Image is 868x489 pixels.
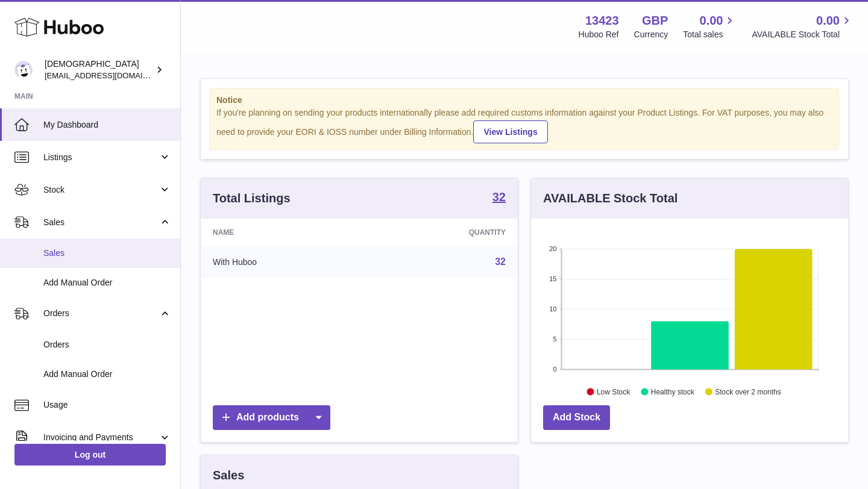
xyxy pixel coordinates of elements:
[549,245,556,252] text: 20
[43,152,159,163] span: Listings
[553,366,556,373] text: 0
[14,444,166,466] a: Log out
[213,467,244,484] h3: Sales
[201,219,368,246] th: Name
[585,13,619,29] strong: 13423
[43,399,171,411] span: Usage
[642,13,668,29] strong: GBP
[579,29,619,40] div: Huboo Ref
[683,29,737,40] span: Total sales
[715,387,781,396] text: Stock over 2 months
[43,369,171,380] span: Add Manual Order
[213,190,291,207] h3: Total Listings
[543,405,610,430] a: Add Stock
[45,58,153,81] div: [DEMOGRAPHIC_DATA]
[43,339,171,350] span: Orders
[45,70,177,80] span: [EMAIL_ADDRESS][DOMAIN_NAME]
[43,277,171,288] span: Add Manual Order
[543,190,678,207] h3: AVAILABLE Stock Total
[816,13,840,29] span: 0.00
[43,308,159,319] span: Orders
[473,120,547,143] a: View Listings
[43,184,159,196] span: Stock
[216,107,832,143] div: If you're planning on sending your products internationally please add required customs informati...
[43,432,159,443] span: Invoicing and Payments
[752,29,854,40] span: AVAILABLE Stock Total
[368,219,518,246] th: Quantity
[492,191,506,205] a: 32
[597,387,631,396] text: Low Stock
[14,61,33,79] img: olgazyuz@outlook.com
[216,95,832,106] strong: Notice
[683,13,737,40] a: 0.00 Total sales
[43,119,171,131] span: My Dashboard
[43,217,159,228] span: Sales
[549,305,556,313] text: 10
[549,275,556,282] text: 15
[43,248,171,259] span: Sales
[651,387,695,396] text: Healthy stock
[700,13,723,29] span: 0.00
[553,335,556,343] text: 5
[492,191,506,203] strong: 32
[634,29,668,40] div: Currency
[213,405,330,430] a: Add products
[495,257,506,267] a: 32
[201,246,368,278] td: With Huboo
[752,13,854,40] a: 0.00 AVAILABLE Stock Total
